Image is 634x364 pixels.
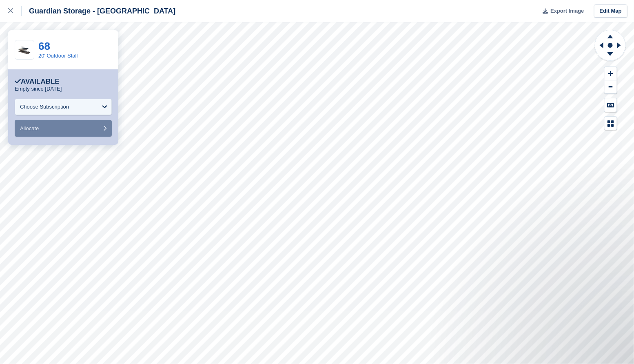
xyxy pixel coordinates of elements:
span: Allocate [20,125,39,131]
button: Export Image [538,4,584,18]
a: 20' Outdoor Stall [38,53,78,59]
button: Keyboard Shortcuts [605,98,617,112]
div: Guardian Storage - [GEOGRAPHIC_DATA] [22,6,175,16]
button: Allocate [15,120,112,137]
button: Zoom In [605,67,617,80]
a: 68 [38,40,50,52]
div: Available [15,78,60,86]
div: Choose Subscription [20,103,69,111]
button: Map Legend [605,117,617,130]
span: Export Image [550,7,584,15]
img: Boat.jpg [15,44,34,55]
p: Empty since [DATE] [15,86,62,92]
button: Zoom Out [605,80,617,94]
a: Edit Map [594,4,627,18]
